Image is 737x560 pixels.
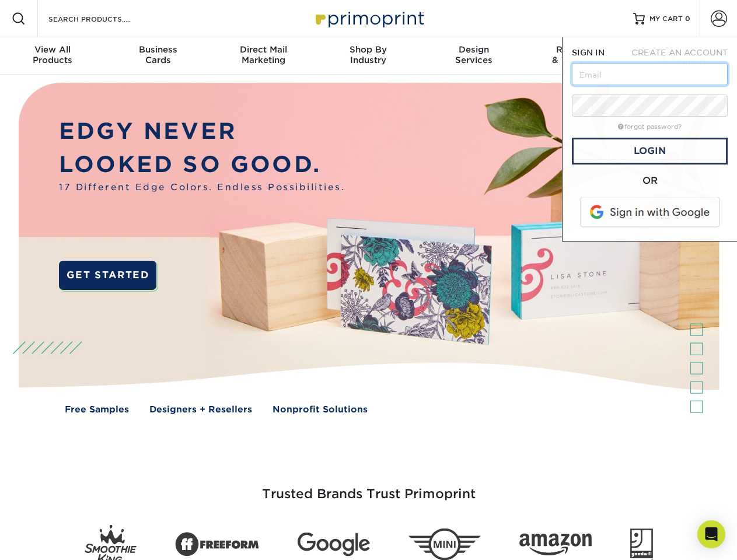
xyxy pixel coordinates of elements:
[526,44,631,55] span: Resources
[310,6,427,31] img: Primoprint
[618,123,682,131] a: forgot password?
[298,533,370,556] img: Google
[211,37,316,75] a: Direct MailMarketing
[65,403,129,416] a: Free Samples
[631,48,728,57] span: CREATE AN ACCOUNT
[27,459,710,516] h3: Trusted Brands Trust Primoprint
[47,12,161,26] input: SEARCH PRODUCTS.....
[519,534,592,556] img: Amazon
[421,37,526,75] a: DesignServices
[211,44,316,65] div: Marketing
[572,48,605,57] span: SIGN IN
[630,528,653,560] img: Goodwill
[211,44,316,55] span: Direct Mail
[59,181,345,194] span: 17 Different Edge Colors. Endless Possibilities.
[526,37,631,75] a: Resources& Templates
[421,44,526,55] span: Design
[685,15,690,23] span: 0
[316,44,421,65] div: Industry
[149,403,252,416] a: Designers + Resellers
[105,37,210,75] a: BusinessCards
[105,44,210,65] div: Cards
[572,138,728,164] a: Login
[526,44,631,65] div: & Templates
[59,148,345,181] p: LOOKED SO GOOD.
[59,115,345,148] p: EDGY NEVER
[649,14,683,24] span: MY CART
[572,174,728,188] div: OR
[572,63,728,85] input: Email
[273,403,368,416] a: Nonprofit Solutions
[3,524,99,556] iframe: Google Customer Reviews
[697,520,725,548] div: Open Intercom Messenger
[421,44,526,65] div: Services
[105,44,210,55] span: Business
[316,37,421,75] a: Shop ByIndustry
[316,44,421,55] span: Shop By
[59,261,156,290] a: GET STARTED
